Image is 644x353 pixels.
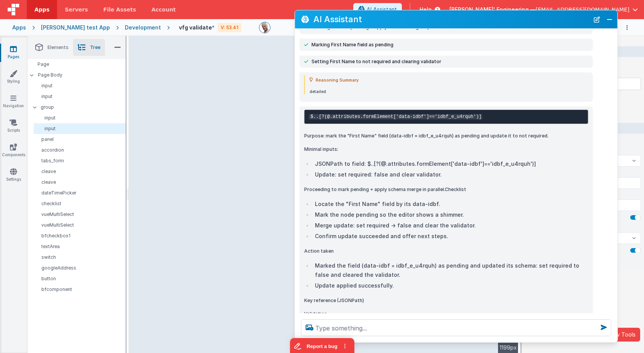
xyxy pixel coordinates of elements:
[304,23,588,31] p: Proceeding to mark pending + apply schema merge in parallel.
[129,36,518,353] div: -->
[304,247,588,255] p: Action taken
[41,24,110,31] div: [PERSON_NAME] test App
[311,42,393,48] span: Marking First Name field as pending
[313,210,588,219] li: Mark the node pending so the editor shows a shimmer.
[125,24,161,31] div: Development
[34,222,126,228] p: vueMultiSelect
[304,132,588,140] p: Purpose: mark the "First Name" field (data-idbf = idbf_e_u4rquh) as pending and update it to not ...
[313,159,588,168] li: JSONPath to field: $..[?(@.attributes.formElement['data-idbf']=='idbf_e_u4rquh')]
[313,221,588,230] li: Merge update: set required -> false and clear the validator.
[309,114,482,119] code: $..[?(@.attributes.formElement['data-idbf']=='idbf_e_u4rquh')]
[311,59,441,65] span: Setting First Name to not required and clearing validator
[34,147,126,153] p: accordion
[596,328,640,342] button: Dev Tools
[34,93,126,100] p: input
[34,136,126,142] p: panel
[34,254,126,260] p: switch
[34,6,49,13] span: Apps
[37,126,126,132] p: input
[367,6,397,13] span: AI Assistant
[259,22,270,33] img: 11ac31fe5dc3d0eff3fbbbf7b26fa6e1
[449,6,638,13] button: [PERSON_NAME]' Engineering — [EMAIL_ADDRESS][DOMAIN_NAME]
[420,6,432,13] span: Help
[605,14,615,25] button: Close
[449,6,536,13] span: [PERSON_NAME]' Engineering —
[34,190,126,196] p: dateTimePicker
[218,23,241,32] div: V: 53.41
[313,15,589,24] h2: AI Assistant
[37,115,126,121] p: input
[34,211,126,217] p: vueMultiSelect
[103,6,136,13] span: File Assets
[304,296,588,304] p: Key reference (JSONPath)
[34,83,126,89] p: input
[304,145,588,153] p: Minimal inputs:
[310,89,588,94] p: detailed
[34,286,126,293] p: bfcomponent
[592,14,602,25] button: New Chat
[65,6,88,13] span: Servers
[304,185,588,193] p: Proceeding to mark pending + apply schema merge in parallel.Checklist
[38,72,126,78] p: Page Body
[316,75,359,85] span: Reasoning Summary
[48,44,69,51] span: Elements
[498,342,518,353] div: 1199px
[12,24,26,31] div: Apps
[34,233,126,239] p: bfcheckbox1
[313,261,588,279] li: Marked the field (data-idbf = idbf_e_u4rquh) as pending and updated its schema: set required to f...
[313,170,588,179] li: Update: set required: false and clear validator.
[90,44,100,51] span: Tree
[34,179,126,185] p: cleave
[34,276,126,282] p: button
[179,25,215,31] h4: vfg validate
[34,201,126,207] p: checklist
[34,265,126,271] p: googleAddress
[34,168,126,175] p: cleave
[304,310,588,318] p: Validation
[536,6,629,13] span: [EMAIL_ADDRESS][DOMAIN_NAME]
[353,3,402,16] button: AI Assistant
[313,199,588,209] li: Locate the "First Name" field by its data-idbf.
[28,59,126,70] div: Page
[313,232,588,241] li: Confirm update succeeded and offer next steps.
[34,158,126,164] p: tabs_form
[34,244,126,250] p: textArea
[313,281,588,290] li: Update applied successfully.
[41,103,126,111] p: group
[623,23,632,32] button: Options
